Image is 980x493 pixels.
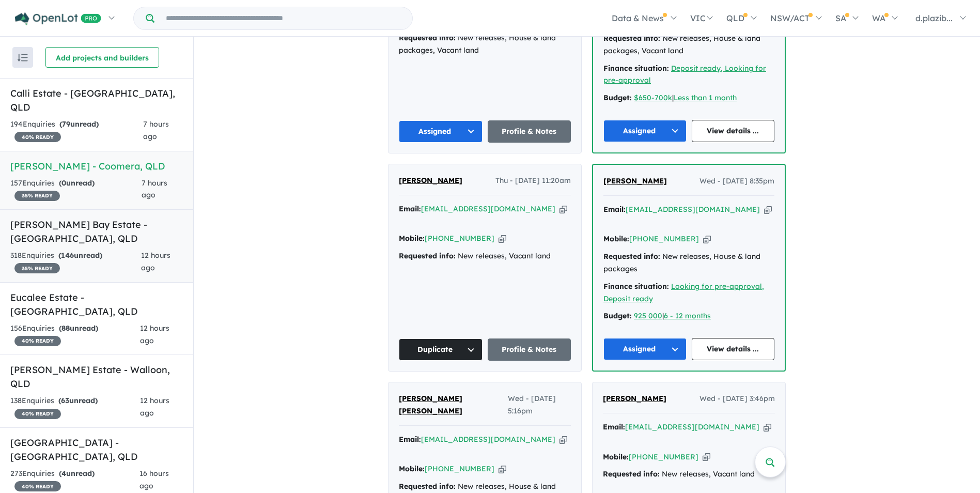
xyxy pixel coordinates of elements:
span: 0 [61,178,66,188]
a: [PERSON_NAME] [603,393,666,405]
span: d.plazib... [915,13,953,23]
h5: [GEOGRAPHIC_DATA] - [GEOGRAPHIC_DATA] , QLD [10,436,183,464]
input: Try estate name, suburb, builder or developer [157,7,410,29]
button: Copy [764,422,771,433]
span: 4 [61,469,66,478]
button: Add projects and builders [45,47,159,68]
span: 7 hours ago [142,178,167,200]
h5: [PERSON_NAME] Bay Estate - [GEOGRAPHIC_DATA] , QLD [10,218,183,245]
div: New releases, Vacant land [399,250,571,263]
strong: Budget: [603,93,632,102]
div: 138 Enquir ies [10,395,140,420]
strong: Budget: [603,311,632,320]
a: [PHONE_NUMBER] [425,464,494,473]
span: 40 % READY [14,409,61,419]
a: [PHONE_NUMBER] [629,234,699,243]
strong: Requested info: [399,482,456,491]
span: Wed - [DATE] 3:46pm [699,393,775,405]
img: sort.svg [18,54,28,61]
strong: ( unread) [58,251,102,260]
button: Assigned [399,120,483,143]
div: New releases, House & land packages [603,251,774,275]
strong: Finance situation: [603,64,669,73]
a: Deposit ready, Looking for pre-approval [603,64,766,85]
div: 318 Enquir ies [10,250,141,274]
div: 273 Enquir ies [10,468,139,492]
a: Profile & Notes [488,120,571,143]
a: [PERSON_NAME] [PERSON_NAME] [399,393,508,418]
div: 156 Enquir ies [10,322,140,347]
h5: Eucalee Estate - [GEOGRAPHIC_DATA] , QLD [10,290,183,318]
span: [PERSON_NAME] [PERSON_NAME] [399,394,462,415]
span: Thu - [DATE] 11:20am [495,175,571,187]
a: 925 000 [634,311,662,320]
strong: ( unread) [59,119,99,129]
a: [PERSON_NAME] [603,175,667,188]
span: 79 [62,119,70,129]
h5: Calli Estate - [GEOGRAPHIC_DATA] , QLD [10,86,183,114]
strong: ( unread) [58,396,98,405]
strong: ( unread) [59,178,95,188]
span: 7 hours ago [143,119,169,141]
strong: Mobile: [399,234,425,243]
button: Copy [764,204,772,215]
a: View details ... [692,120,775,142]
span: 35 % READY [14,263,60,273]
span: 12 hours ago [140,323,169,345]
strong: Email: [399,204,421,213]
strong: Requested info: [603,34,660,43]
button: Copy [703,452,710,463]
div: New releases, House & land packages, Vacant land [603,33,774,57]
span: 35 % READY [14,191,60,201]
a: [EMAIL_ADDRESS][DOMAIN_NAME] [421,435,555,444]
button: Copy [559,434,567,445]
strong: Requested info: [603,469,660,479]
strong: Finance situation: [603,282,669,291]
span: 146 [61,251,74,260]
span: Wed - [DATE] 5:16pm [508,393,571,418]
a: [EMAIL_ADDRESS][DOMAIN_NAME] [421,204,555,213]
div: | [603,310,774,322]
img: Openlot PRO Logo White [15,12,101,25]
a: Looking for pre-approval, Deposit ready [603,282,764,303]
span: [PERSON_NAME] [603,176,667,186]
a: [EMAIL_ADDRESS][DOMAIN_NAME] [625,422,759,432]
div: 157 Enquir ies [10,177,142,202]
span: 16 hours ago [139,469,169,490]
strong: Mobile: [603,234,629,243]
a: Less than 1 month [674,93,737,102]
span: 40 % READY [14,336,61,346]
a: [PHONE_NUMBER] [425,234,494,243]
button: Copy [499,233,506,244]
button: Copy [559,204,567,214]
a: Profile & Notes [488,338,571,361]
span: 63 [61,396,69,405]
div: 194 Enquir ies [10,118,143,143]
h5: [PERSON_NAME] - Coomera , QLD [10,159,183,173]
span: 12 hours ago [140,396,169,418]
button: Assigned [603,120,687,142]
h5: [PERSON_NAME] Estate - Walloon , QLD [10,363,183,391]
a: [PERSON_NAME] [399,175,462,187]
button: Copy [499,464,506,474]
button: Duplicate [399,338,483,361]
strong: ( unread) [59,323,98,333]
a: $650-700k [634,93,672,102]
div: New releases, House & land packages, Vacant land [399,32,571,57]
strong: Mobile: [399,464,425,473]
span: Wed - [DATE] 8:35pm [699,175,774,188]
strong: Email: [603,422,625,432]
strong: Requested info: [603,252,660,261]
div: | [603,92,774,104]
strong: ( unread) [59,469,95,478]
button: Assigned [603,338,687,360]
strong: Email: [603,205,626,214]
strong: Mobile: [603,452,629,461]
a: 6 - 12 months [664,311,711,320]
